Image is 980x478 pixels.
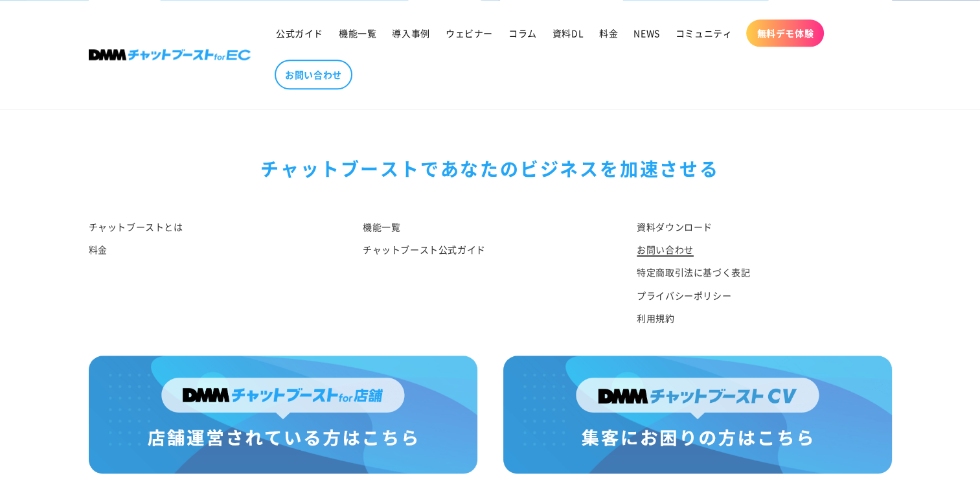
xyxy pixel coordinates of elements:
a: プライバシーポリシー [637,284,731,307]
span: 資料DL [553,27,584,39]
a: 導入事例 [384,19,437,47]
a: チャットブースト公式ガイド [363,238,486,261]
a: ウェビナー [438,19,501,47]
a: 機能一覧 [331,19,384,47]
span: 導入事例 [392,27,429,39]
span: ウェビナー [446,27,493,39]
a: 料金 [89,238,108,261]
img: 株式会社DMM Boost [89,49,251,60]
span: お問い合わせ [285,69,342,80]
img: 店舗運営されている方はこちら [89,356,477,473]
span: 機能一覧 [339,27,376,39]
span: NEWS [633,27,659,39]
a: チャットブーストとは [89,219,183,238]
a: 資料ダウンロード [637,219,712,238]
a: コミュニティ [668,19,740,47]
a: コラム [501,19,545,47]
img: 集客にお困りの方はこちら [503,356,892,473]
a: お問い合わせ [275,60,352,89]
a: 利用規約 [637,307,674,330]
a: 特定商取引法に基づく表記 [637,261,750,284]
span: 公式ガイド [276,27,323,39]
a: 料金 [591,19,626,47]
span: コラム [508,27,537,39]
a: NEWS [626,19,667,47]
span: コミュニティ [676,27,733,39]
span: 無料デモ体験 [757,27,814,39]
span: 料金 [599,27,618,39]
a: 公式ガイド [268,19,331,47]
a: 資料DL [545,19,591,47]
a: 無料デモ体験 [746,19,824,47]
div: チャットブーストで あなたのビジネスを加速させる [89,152,892,185]
a: 機能一覧 [363,219,400,238]
a: お問い合わせ [637,238,694,261]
